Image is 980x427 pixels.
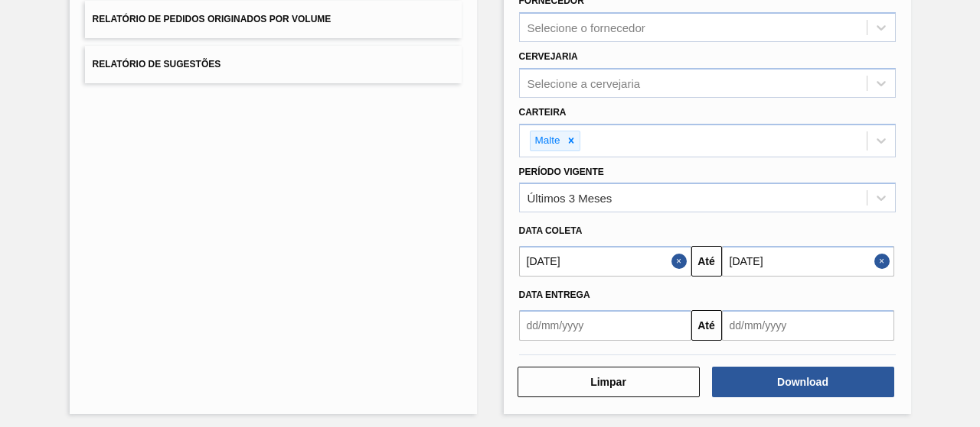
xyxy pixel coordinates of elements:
input: dd/mm/yyyy [519,310,691,341]
span: Relatório de Pedidos Originados por Volume [93,14,332,24]
button: Limpar [518,367,700,397]
input: dd/mm/yyyy [519,246,691,277]
input: dd/mm/yyyy [722,246,894,277]
div: Malte [531,131,563,150]
button: Close [874,246,894,277]
span: Data Entrega [519,290,590,300]
div: Selecione o fornecedor [528,21,645,34]
button: Download [712,367,894,397]
button: Close [671,246,691,277]
button: Até [691,310,722,341]
div: Últimos 3 Meses [528,192,612,205]
span: Relatório de Sugestões [93,59,221,70]
label: Cervejaria [519,51,578,62]
span: Data coleta [519,225,583,236]
input: dd/mm/yyyy [722,310,894,341]
button: Relatório de Sugestões [85,46,462,83]
label: Carteira [519,107,567,118]
div: Selecione a cervejaria [528,76,641,89]
label: Período Vigente [519,167,604,177]
button: Até [691,246,722,277]
button: Relatório de Pedidos Originados por Volume [85,1,462,38]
